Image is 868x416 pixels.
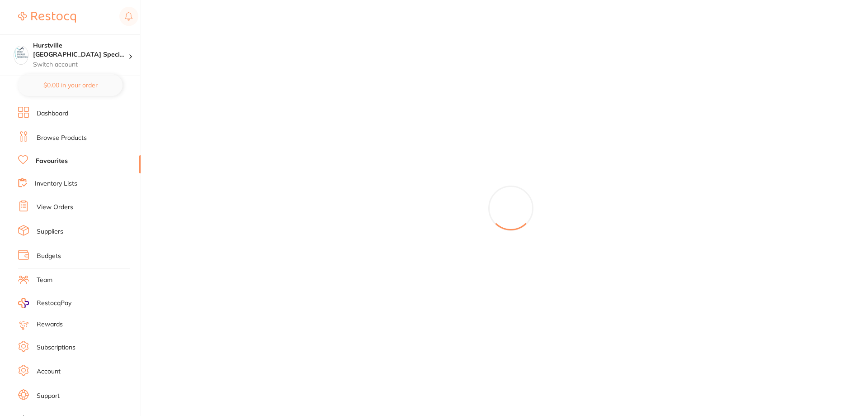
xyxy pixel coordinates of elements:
[37,203,73,212] a: View Orders
[37,320,63,329] a: Rewards
[18,12,76,23] img: Restocq Logo
[37,367,61,376] a: Account
[37,109,68,118] a: Dashboard
[37,299,71,308] span: RestocqPay
[37,276,52,285] a: Team
[37,227,63,236] a: Suppliers
[33,41,128,59] h4: Hurstville Sydney Specialist Periodontics
[18,7,76,28] a: Restocq Logo
[18,74,123,96] button: $0.00 in your order
[18,298,71,308] a: RestocqPay
[37,392,60,401] a: Support
[33,60,128,69] p: Switch account
[14,46,28,60] img: Hurstville Sydney Specialist Periodontics
[36,157,68,166] a: Favourites
[37,343,75,352] a: Subscriptions
[18,298,29,308] img: RestocqPay
[35,179,77,188] a: Inventory Lists
[37,252,61,261] a: Budgets
[37,134,87,143] a: Browse Products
